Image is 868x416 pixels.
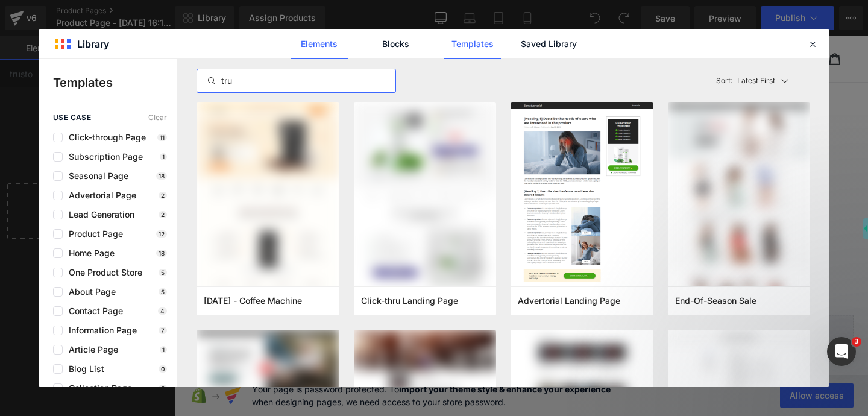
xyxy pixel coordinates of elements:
p: 5 [159,385,167,392]
p: Latest First [737,75,775,86]
a: Catalog [362,15,410,33]
input: Search [657,11,690,36]
p: 1 [160,346,167,353]
span: Clear [148,113,167,122]
span: Subscription Page [63,152,143,162]
p: 2 [159,211,167,218]
p: Templates [53,74,177,92]
a: Templates [444,29,501,59]
label: Quantity [374,224,714,239]
span: Sort: [716,77,732,85]
span: and use this template to present it on live store [224,116,530,130]
p: 12 [156,230,167,238]
a: Free Gift [130,244,241,307]
span: Product Page [63,229,123,239]
span: About Page [63,287,116,297]
p: 18 [156,172,167,180]
span: Advertorial Landing Page [518,295,620,306]
span: Article Page [63,345,118,355]
img: Free Gift [83,118,288,233]
img: Free Gift [16,244,124,304]
img: Free Gift [130,244,237,304]
p: 5 [159,269,167,276]
button: Add To Cart [500,267,587,293]
a: Elements [291,29,348,59]
span: Add To Cart [512,275,576,285]
span: Seasonal Page [63,171,128,181]
span: Advertorial Page [63,191,136,200]
a: Free Gift [518,124,570,138]
span: Information Page [63,326,137,335]
span: End-Of-Season Sale [675,295,756,306]
a: Free Gift [16,244,127,307]
p: 7 [159,327,167,334]
span: Click-through Page [63,133,146,142]
span: Frequently Bought Together [415,310,549,325]
p: 1 [160,153,167,160]
label: Card [374,174,714,189]
span: Contact Page [63,306,123,316]
p: 2 [159,192,167,199]
input: E.g.: Black Friday, Sale,... [197,74,395,88]
iframe: Intercom live chat [827,337,856,366]
span: Click-thru Landing Page [361,295,458,306]
a: GemPages Builder [33,17,174,31]
a: Blocks [367,29,424,59]
span: Blog List [63,364,104,374]
span: Home Page [63,248,115,258]
a: Home [319,15,359,33]
a: Saved Library [520,29,577,59]
p: 11 [157,134,167,141]
span: Card B [455,189,486,215]
button: Latest FirstSort:Latest First [711,69,811,93]
span: Collection Page [63,383,132,393]
p: 18 [156,250,167,257]
span: Thanksgiving - Coffee Machine [204,295,302,306]
p: 4 [158,307,167,315]
p: 0 [159,365,167,373]
span: 3 [852,337,861,347]
span: use case [53,113,91,122]
span: Card A [386,189,418,215]
p: 5 [159,288,167,295]
span: Lead Generation [63,210,134,219]
span: One Product Store [63,268,142,277]
span: $0.00 USD [520,142,569,156]
span: Assign a product [224,117,303,128]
